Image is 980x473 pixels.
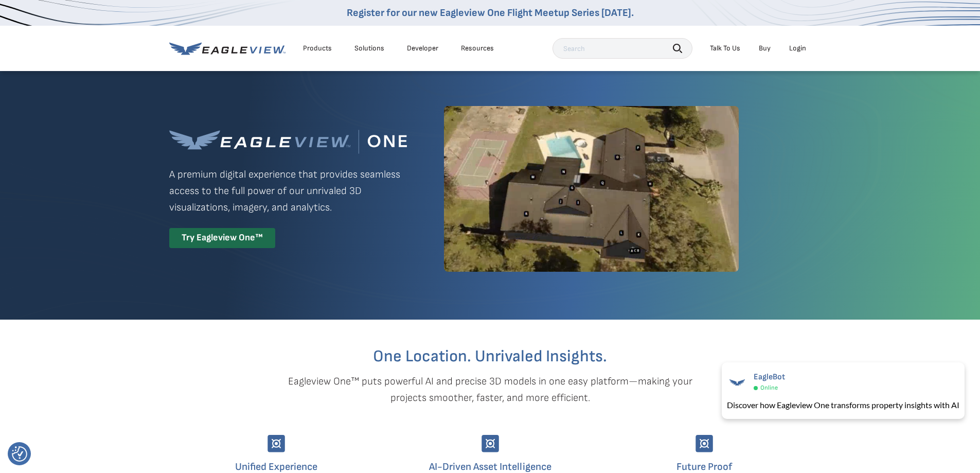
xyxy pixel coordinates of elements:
[303,44,332,53] div: Products
[12,446,27,462] button: Consent Preferences
[482,435,499,452] img: Group-9744.svg
[696,435,713,452] img: Group-9744.svg
[169,166,407,216] p: A premium digital experience that provides seamless access to the full power of our unrivaled 3D ...
[268,435,285,452] img: Group-9744.svg
[354,44,384,53] div: Solutions
[461,44,494,53] div: Resources
[407,44,438,53] a: Developer
[12,446,27,462] img: Revisit consent button
[177,348,804,365] h2: One Location. Unrivaled Insights.
[759,44,771,53] a: Buy
[727,399,959,411] div: Discover how Eagleview One transforms property insights with AI
[347,7,634,19] a: Register for our new Eagleview One Flight Meetup Series [DATE].
[553,38,692,59] input: Search
[270,373,710,406] p: Eagleview One™ puts powerful AI and precise 3D models in one easy platform—making your projects s...
[754,372,785,382] span: EagleBot
[727,372,747,393] img: EagleBot
[789,44,806,53] div: Login
[760,384,778,392] span: Online
[169,228,275,248] div: Try Eagleview One™
[169,130,407,154] img: Eagleview One™
[710,44,740,53] div: Talk To Us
